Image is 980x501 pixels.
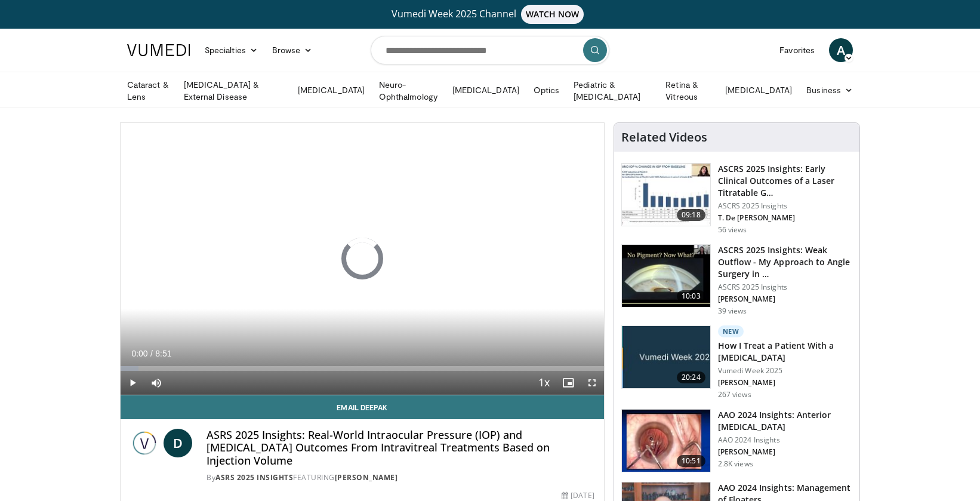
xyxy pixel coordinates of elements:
[718,325,744,337] p: New
[127,44,190,56] img: VuMedi Logo
[155,349,171,358] span: 8:51
[621,409,852,472] a: 10:51 AAO 2024 Insights: Anterior [MEDICAL_DATA] AAO 2024 Insights [PERSON_NAME] 2.8K views
[335,472,398,482] a: [PERSON_NAME]
[121,123,604,395] video-js: Video Player
[718,78,799,102] a: [MEDICAL_DATA]
[677,371,705,383] span: 20:24
[621,130,707,145] h4: Related Videos
[718,163,852,199] h3: ASCRS 2025 Insights: Early Clinical Outcomes of a Laser Titratable G…
[526,78,566,102] a: Optics
[718,340,852,364] h3: How I Treat a Patient With a [MEDICAL_DATA]
[371,36,609,64] input: Search topics, interventions
[622,326,710,388] img: 02d29458-18ce-4e7f-be78-7423ab9bdffd.jpg.150x105_q85_crop-smart_upscale.jpg
[566,79,658,103] a: Pediatric & [MEDICAL_DATA]
[164,429,192,457] a: D
[120,79,177,103] a: Cataract & Lens
[622,245,710,307] img: c4ee65f2-163e-44d3-aede-e8fb280be1de.150x105_q85_crop-smart_upscale.jpg
[556,371,580,395] button: Enable picture-in-picture mode
[718,447,852,457] p: [PERSON_NAME]
[265,38,320,62] a: Browse
[677,209,705,221] span: 09:18
[621,325,852,399] a: 20:24 New How I Treat a Patient With a [MEDICAL_DATA] Vumedi Week 2025 [PERSON_NAME] 267 views
[718,409,852,433] h3: AAO 2024 Insights: Anterior [MEDICAL_DATA]
[521,5,584,24] span: WATCH NOW
[291,78,372,102] a: [MEDICAL_DATA]
[718,213,852,223] p: T. De [PERSON_NAME]
[718,294,852,304] p: [PERSON_NAME]
[198,38,265,62] a: Specialties
[718,390,751,399] p: 267 views
[799,78,860,102] a: Business
[207,472,594,483] div: By FEATURING
[718,378,852,388] p: [PERSON_NAME]
[718,244,852,280] h3: ASCRS 2025 Insights: Weak Outflow - My Approach to Angle Surgery in …
[207,429,594,468] h4: ASRS 2025 Insights: Real-World Intraocular Pressure (IOP) and [MEDICAL_DATA] Outcomes From Intrav...
[372,79,445,103] a: Neuro-Ophthalmology
[131,349,147,358] span: 0:00
[829,38,853,62] a: A
[562,490,594,501] div: [DATE]
[718,459,753,469] p: 2.8K views
[658,79,718,103] a: Retina & Vitreous
[677,290,705,302] span: 10:03
[580,371,604,395] button: Fullscreen
[532,371,556,395] button: Playback Rate
[121,366,604,371] div: Progress Bar
[718,435,852,445] p: AAO 2024 Insights
[621,163,852,235] a: 09:18 ASCRS 2025 Insights: Early Clinical Outcomes of a Laser Titratable G… ASCRS 2025 Insights T...
[718,201,852,211] p: ASCRS 2025 Insights
[215,472,293,482] a: ASRS 2025 Insights
[677,455,705,467] span: 10:51
[177,79,291,103] a: [MEDICAL_DATA] & External Disease
[150,349,153,358] span: /
[718,282,852,292] p: ASCRS 2025 Insights
[718,225,747,235] p: 56 views
[129,5,851,24] a: Vumedi Week 2025 ChannelWATCH NOW
[445,78,526,102] a: [MEDICAL_DATA]
[718,366,852,376] p: Vumedi Week 2025
[622,164,710,226] img: b8bf30ca-3013-450f-92b0-de11c61660f8.150x105_q85_crop-smart_upscale.jpg
[121,395,604,419] a: Email Deepak
[121,371,144,395] button: Play
[621,244,852,316] a: 10:03 ASCRS 2025 Insights: Weak Outflow - My Approach to Angle Surgery in … ASCRS 2025 Insights [...
[144,371,168,395] button: Mute
[622,410,710,472] img: fd942f01-32bb-45af-b226-b96b538a46e6.150x105_q85_crop-smart_upscale.jpg
[718,306,747,316] p: 39 views
[130,429,159,457] img: ASRS 2025 Insights
[772,38,822,62] a: Favorites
